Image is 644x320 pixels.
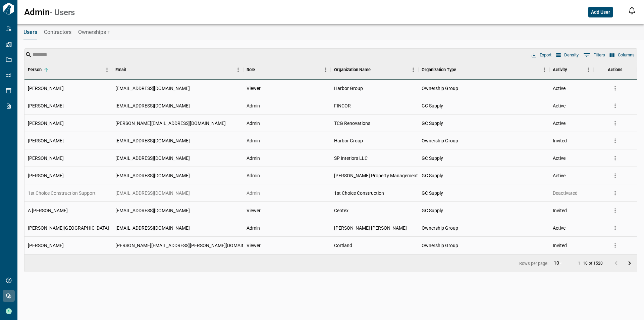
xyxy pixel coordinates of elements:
[24,7,50,17] span: Admin
[627,5,637,16] button: Open notification feed
[233,65,243,75] button: Menu
[247,225,260,231] span: Admin
[549,60,593,79] div: Activity
[530,51,553,59] button: Export
[243,60,331,79] div: Role
[28,120,64,127] span: [PERSON_NAME]
[247,85,261,92] span: Viewer
[610,153,620,163] button: more
[50,8,75,17] span: - Users
[247,102,260,109] span: Admin
[553,60,567,79] div: Activity
[28,225,109,231] span: [PERSON_NAME][GEOGRAPHIC_DATA]
[44,29,71,36] span: Contractors
[610,188,620,198] button: more
[115,85,190,92] span: [EMAIL_ADDRESS][DOMAIN_NAME]
[553,85,566,92] span: Active
[610,136,620,146] button: more
[553,225,566,231] span: Active
[334,60,371,79] div: Organization Name
[608,51,636,59] button: Select columns
[255,65,264,75] button: Sort
[591,9,610,15] span: Add User
[115,155,190,162] span: [EMAIL_ADDRESS][DOMAIN_NAME]
[371,65,380,75] button: Sort
[334,225,407,231] span: [PERSON_NAME] [PERSON_NAME]
[422,60,456,79] div: Organization Type
[334,102,351,109] span: FINCOR
[28,155,64,162] span: [PERSON_NAME]
[610,240,620,250] button: more
[610,205,620,216] button: more
[115,172,190,179] span: [EMAIL_ADDRESS][DOMAIN_NAME]
[126,65,135,75] button: Sort
[422,207,443,214] span: GC Supply
[539,65,549,75] button: Menu
[583,65,593,75] button: Menu
[247,207,261,214] span: Viewer
[610,223,620,233] button: more
[553,242,567,249] span: Invited
[519,261,548,266] p: Rows per page:
[422,102,443,109] span: GC Supply
[112,60,243,79] div: Email
[582,50,607,60] button: Show filters
[115,242,262,249] span: [PERSON_NAME][EMAIL_ADDRESS][PERSON_NAME][DOMAIN_NAME]
[593,60,637,79] div: Actions
[623,257,636,270] button: Go to next page
[334,190,384,196] span: 1st Choice Construction
[422,137,458,144] span: Ownership Group
[551,258,567,268] div: 10
[28,242,64,249] span: [PERSON_NAME]
[334,242,352,249] span: Cortland
[553,190,578,196] span: Deactivated
[422,85,458,92] span: Ownership Group
[422,120,443,127] span: GC Supply
[28,207,68,214] span: A [PERSON_NAME]
[422,242,458,249] span: Ownership Group
[247,137,260,144] span: Admin
[408,65,418,75] button: Menu
[28,137,64,144] span: [PERSON_NAME]
[334,137,363,144] span: Harbor Group
[588,7,613,17] button: Add User
[553,102,566,109] span: Active
[28,102,64,109] span: [PERSON_NAME]
[23,29,37,36] span: Users
[610,101,620,111] button: more
[17,24,644,40] div: base tabs
[331,60,418,79] div: Organization Name
[610,171,620,181] button: more
[422,155,443,162] span: GC Supply
[610,83,620,93] button: more
[334,155,368,162] span: SP Interiors LLC
[247,242,261,249] span: Viewer
[42,65,51,75] button: Sort
[115,137,190,144] span: [EMAIL_ADDRESS][DOMAIN_NAME]
[567,65,576,75] button: Sort
[456,65,466,75] button: Sort
[247,60,255,79] div: Role
[553,155,566,162] span: Active
[610,118,620,128] button: more
[553,137,567,144] span: Invited
[553,207,567,214] span: Invited
[24,60,112,79] div: Person
[28,85,64,92] span: [PERSON_NAME]
[334,207,348,214] span: Centex
[422,225,458,231] span: Ownership Group
[334,172,425,179] span: [PERSON_NAME] Property Management Inc
[115,225,190,231] span: [EMAIL_ADDRESS][DOMAIN_NAME]
[115,190,190,196] span: [EMAIL_ADDRESS][DOMAIN_NAME]
[28,60,42,79] div: Person
[115,60,126,79] div: Email
[418,60,549,79] div: Organization Type
[321,65,331,75] button: Menu
[247,172,260,179] span: Admin
[247,120,260,127] span: Admin
[553,172,566,179] span: Active
[25,49,96,61] div: Search
[422,190,443,196] span: GC Supply
[334,120,370,127] span: TCG Renovations
[553,120,566,127] span: Active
